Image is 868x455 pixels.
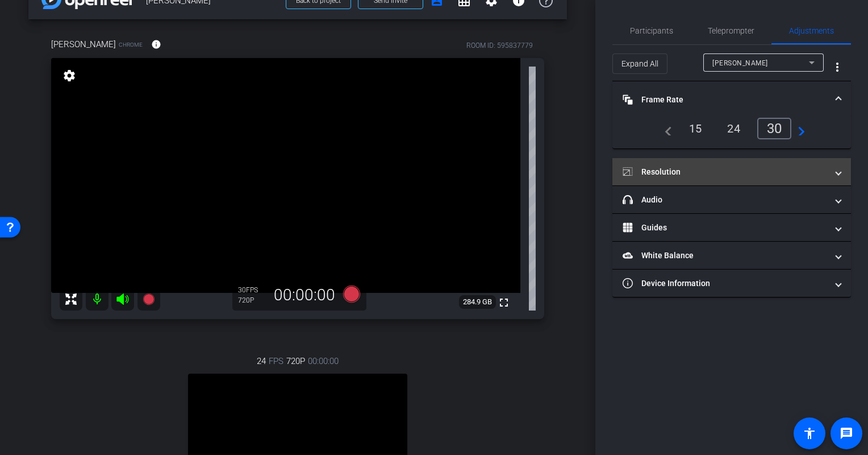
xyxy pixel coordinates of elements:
[497,296,511,309] mat-icon: fullscreen
[623,278,827,289] mat-panel-title: Device Information
[831,60,844,74] mat-icon: more_vert
[623,94,827,106] mat-panel-title: Frame Rate
[708,27,754,35] span: Teleprompter
[257,355,266,367] span: 24
[238,286,266,295] div: 30
[658,122,672,135] mat-icon: navigate_before
[61,69,77,82] mat-icon: settings
[789,27,834,35] span: Adjustments
[459,295,496,309] span: 284.9 GB
[612,270,851,297] mat-expansion-panel-header: Device Information
[824,53,851,81] button: More Options for Adjustments Panel
[623,250,827,262] mat-panel-title: White Balance
[269,355,283,367] span: FPS
[151,39,161,49] mat-icon: info
[612,53,667,74] button: Expand All
[119,40,143,49] span: Chrome
[612,186,851,213] mat-expansion-panel-header: Audio
[286,355,305,367] span: 720P
[621,53,658,75] span: Expand All
[612,158,851,185] mat-expansion-panel-header: Resolution
[51,38,116,51] span: [PERSON_NAME]
[681,119,711,138] div: 15
[623,166,827,178] mat-panel-title: Resolution
[612,81,851,118] mat-expansion-panel-header: Frame Rate
[266,286,343,305] div: 00:00:00
[612,242,851,269] mat-expansion-panel-header: White Balance
[612,214,851,241] mat-expansion-panel-header: Guides
[757,118,792,139] div: 30
[623,222,827,234] mat-panel-title: Guides
[623,194,827,206] mat-panel-title: Audio
[630,27,673,35] span: Participants
[712,59,768,67] span: [PERSON_NAME]
[466,40,533,51] div: ROOM ID: 595837779
[308,355,339,367] span: 00:00:00
[803,427,816,440] mat-icon: accessibility
[719,119,749,138] div: 24
[246,286,258,294] span: FPS
[612,118,851,148] div: Frame Rate
[840,427,853,440] mat-icon: message
[238,296,266,305] div: 720P
[791,122,805,135] mat-icon: navigate_next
